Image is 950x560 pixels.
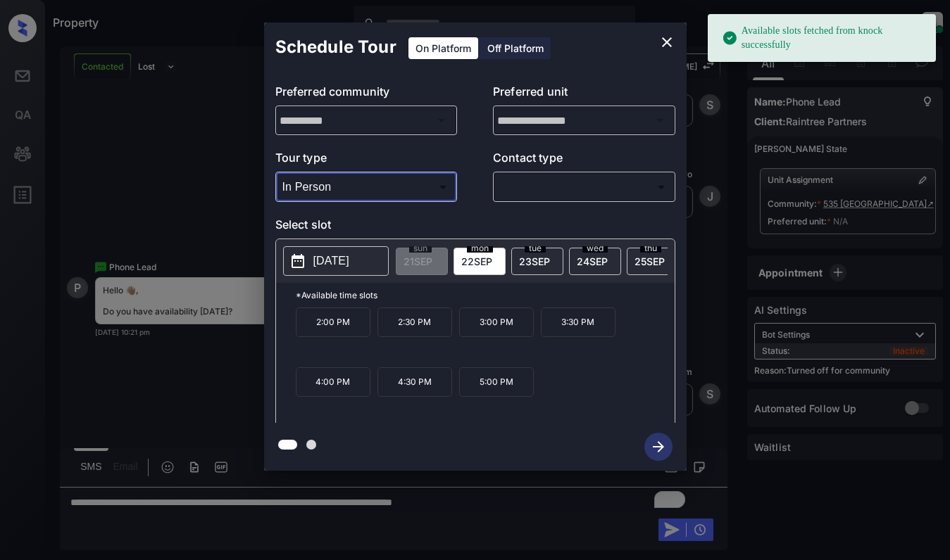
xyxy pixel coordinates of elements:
[377,307,452,337] p: 2:30 PM
[627,248,679,275] div: date-select
[459,307,534,337] p: 3:00 PM
[722,18,925,58] div: Available slots fetched from knock successfully
[635,255,665,267] span: 25 SEP
[296,283,675,307] p: *Available time slots
[461,255,492,267] span: 22 SEP
[264,23,408,72] h2: Schedule Tour
[408,37,478,59] div: On Platform
[279,175,454,198] div: In Person
[577,255,608,267] span: 24 SEP
[296,367,370,397] p: 4:00 PM
[519,255,550,267] span: 23 SEP
[640,244,661,253] span: thu
[511,248,563,275] div: date-select
[283,246,389,276] button: [DATE]
[569,248,621,275] div: date-select
[493,83,675,106] p: Preferred unit
[653,28,681,56] button: close
[296,307,370,337] p: 2:00 PM
[275,83,458,106] p: Preferred community
[454,248,506,275] div: date-select
[480,37,551,59] div: Off Platform
[467,244,493,253] span: mon
[313,253,349,269] p: [DATE]
[525,244,546,253] span: tue
[493,149,675,172] p: Contact type
[275,149,458,172] p: Tour type
[275,216,675,238] p: Select slot
[541,307,615,337] p: 3:30 PM
[377,367,452,397] p: 4:30 PM
[459,367,534,397] p: 5:00 PM
[582,244,608,253] span: wed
